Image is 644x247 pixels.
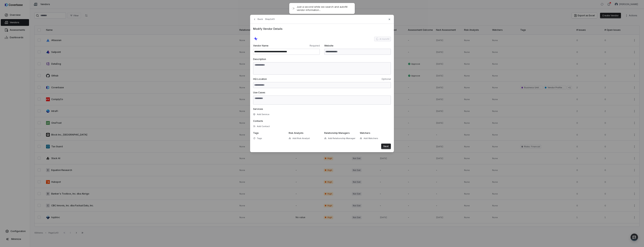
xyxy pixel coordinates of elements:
span: Tags [253,132,259,134]
button: Add Contact [252,123,271,130]
button: Back [252,16,264,23]
span: Step 2 of 3 [265,18,275,21]
span: Use Cases [253,91,265,94]
div: Just a second while we search and autofill vendor information... [297,5,351,12]
button: Next [381,144,391,149]
span: Vendor Name [253,44,286,47]
button: Add Watchers [359,135,379,142]
span: Required [287,44,320,47]
button: Add Service [252,111,271,118]
span: Contacts [253,120,263,122]
span: Risk Analysts [289,132,303,134]
span: Modify Vendor Details [253,27,391,31]
span: HQ Location [253,78,321,81]
span: Relationship Managers [324,132,350,134]
span: Tags [257,137,262,140]
span: Optional [323,78,391,81]
span: Website [324,44,391,47]
span: Watchers [360,132,370,134]
span: Add Relationship Manager [328,137,355,140]
span: Description [253,58,266,61]
span: Services [253,108,263,110]
span: Add Risk Analyst [292,137,310,140]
